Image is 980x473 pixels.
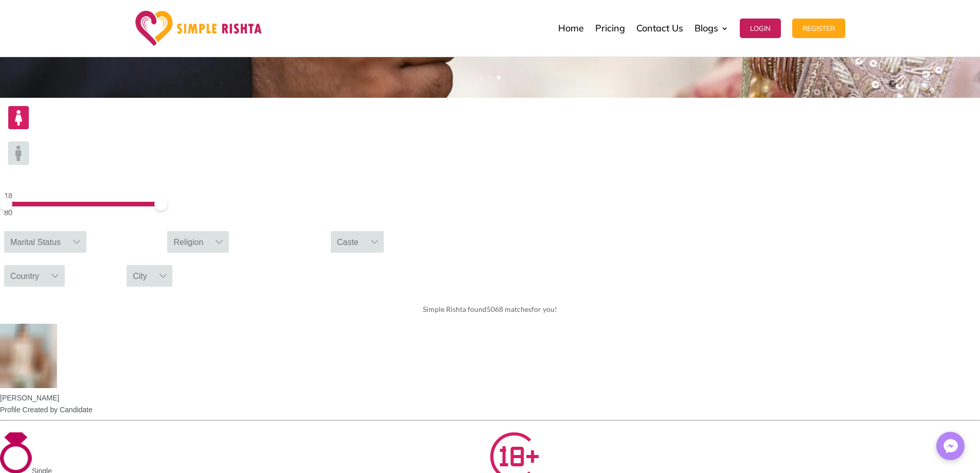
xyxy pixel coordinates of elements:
a: 2 [488,76,492,79]
div: Marital Status [4,231,67,253]
div: 80 [4,206,159,219]
a: Home [558,3,584,54]
a: Login [740,3,781,54]
a: Contact Us [636,3,683,54]
a: Pricing [595,3,625,54]
a: 3 [497,76,501,79]
div: 18 [4,189,159,202]
div: Country [4,265,45,287]
div: Caste [331,231,365,253]
a: Register [792,3,845,54]
span: Simple Rishta found for you! [423,305,557,313]
button: Register [792,19,845,38]
div: City [127,265,153,287]
div: Religion [167,231,209,253]
span: 5068 matches [487,305,531,313]
img: Messenger [940,436,961,457]
a: Blogs [694,3,728,54]
a: 1 [479,76,483,79]
button: Login [740,19,781,38]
